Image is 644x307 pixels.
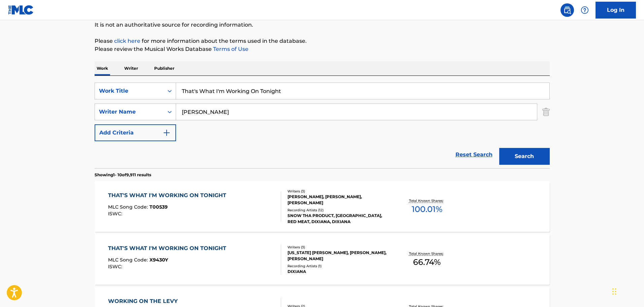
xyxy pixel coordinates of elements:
a: Public Search [561,3,574,17]
div: Writer Name [99,108,160,116]
span: ISWC : [108,211,124,217]
span: 100.01 % [412,203,442,215]
div: Writers ( 3 ) [287,189,389,194]
div: [PERSON_NAME], [PERSON_NAME], [PERSON_NAME] [287,194,389,206]
form: Search Form [95,83,550,168]
img: MLC Logo [8,5,34,15]
div: Drag [612,281,616,302]
p: Please review the Musical Works Database [95,45,550,53]
div: [US_STATE] [PERSON_NAME], [PERSON_NAME], [PERSON_NAME] [287,250,389,262]
a: THAT'S WHAT I'M WORKING ON TONIGHTMLC Song Code:X9430YISWC:Writers (3)[US_STATE] [PERSON_NAME], [... [95,234,550,285]
span: MLC Song Code : [108,204,149,210]
img: Delete Criterion [542,103,550,120]
span: ISWC : [108,264,124,270]
span: MLC Song Code : [108,257,149,263]
div: Recording Artists ( 12 ) [287,208,389,213]
img: help [581,6,589,14]
span: 66.74 % [413,256,441,268]
div: Help [578,3,591,17]
button: Add Criteria [95,124,176,141]
div: THAT'S WHAT I'M WORKING ON TONIGHT [108,244,230,252]
p: It is not an authoritative source for recording information. [95,21,550,29]
div: WORKING ON THE LEVY [108,297,181,305]
span: X9430Y [149,257,168,263]
p: Showing 1 - 10 of 9,911 results [95,172,151,178]
p: Total Known Shares: [409,251,445,256]
iframe: Chat Widget [610,275,644,307]
img: search [563,6,571,14]
div: Recording Artists ( 1 ) [287,264,389,269]
p: Total Known Shares: [409,198,445,203]
span: T00539 [149,204,168,210]
p: Work [95,61,110,75]
div: THAT'S WHAT I'M WORKING ON TONIGHT [108,191,230,199]
div: Writers ( 3 ) [287,245,389,250]
a: THAT'S WHAT I'M WORKING ON TONIGHTMLC Song Code:T00539ISWC:Writers (3)[PERSON_NAME], [PERSON_NAME... [95,181,550,232]
div: DIXIANA [287,269,389,275]
a: Reset Search [452,147,496,162]
a: click here [114,38,140,44]
button: Search [499,148,550,165]
div: Work Title [99,87,160,95]
a: Log In [596,2,636,19]
p: Writer [122,61,140,75]
a: Terms of Use [212,46,248,52]
img: 9d2ae6d4665cec9f34b9.svg [163,129,171,137]
p: Please for more information about the terms used in the database. [95,37,550,45]
div: SNOW THA PRODUCT, [GEOGRAPHIC_DATA], RED MEAT, DIXIANA, DIXIANA [287,213,389,225]
p: Publisher [152,61,176,75]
